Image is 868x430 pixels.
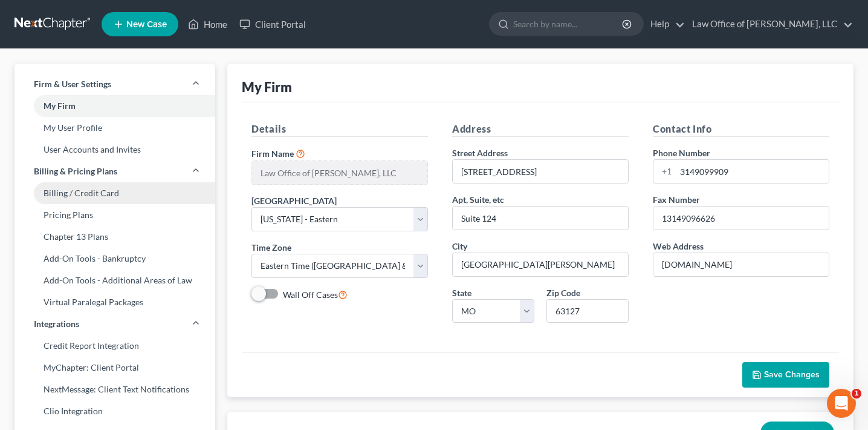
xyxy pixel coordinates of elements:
input: Enter web address.... [653,253,829,276]
a: Law Office of [PERSON_NAME], LLC [686,13,853,35]
span: Firm & User Settings [34,78,111,90]
span: Save Changes [764,369,820,380]
a: Billing & Pricing Plans [15,160,215,182]
a: Home [182,13,233,35]
input: Enter fax... [653,207,829,230]
input: Enter name... [252,161,427,184]
label: Web Address [653,240,704,253]
span: Firm Name [251,148,294,159]
div: +1 [653,160,676,183]
a: Help [644,13,685,35]
span: Billing & Pricing Plans [34,165,117,177]
input: Enter phone... [676,160,829,183]
a: Virtual Paralegal Packages [15,291,215,313]
a: Add-On Tools - Additional Areas of Law [15,270,215,291]
h5: Address [452,122,629,137]
input: Enter address... [453,160,628,183]
a: Credit Report Integration [15,335,215,357]
label: Phone Number [653,147,710,159]
span: Wall Off Cases [283,289,338,300]
label: [GEOGRAPHIC_DATA] [251,194,337,207]
a: Pricing Plans [15,204,215,226]
iframe: Intercom live chat [827,389,856,418]
a: My User Profile [15,117,215,139]
input: Enter city... [453,253,628,276]
a: Billing / Credit Card [15,182,215,204]
h5: Details [251,122,428,137]
label: Zip Code [546,286,580,299]
input: XXXXX [546,299,629,323]
span: New Case [126,20,167,29]
div: My Firm [242,78,292,96]
label: State [452,286,471,299]
a: Client Portal [233,13,312,35]
a: Chapter 13 Plans [15,226,215,248]
a: My Firm [15,95,215,117]
label: Apt, Suite, etc [452,193,504,206]
a: NextMessage: Client Text Notifications [15,379,215,400]
input: (optional) [453,207,628,230]
a: Integrations [15,313,215,335]
span: 1 [852,389,861,399]
a: Clio Integration [15,400,215,422]
label: Street Address [452,147,508,159]
label: Fax Number [653,193,700,206]
label: Time Zone [251,241,291,254]
button: Save Changes [742,362,829,388]
a: Firm & User Settings [15,73,215,95]
h5: Contact Info [653,122,829,137]
a: MyChapter: Client Portal [15,357,215,379]
a: User Accounts and Invites [15,139,215,160]
input: Search by name... [513,13,624,35]
a: Add-On Tools - Bankruptcy [15,248,215,270]
label: City [452,240,467,253]
span: Integrations [34,318,79,330]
